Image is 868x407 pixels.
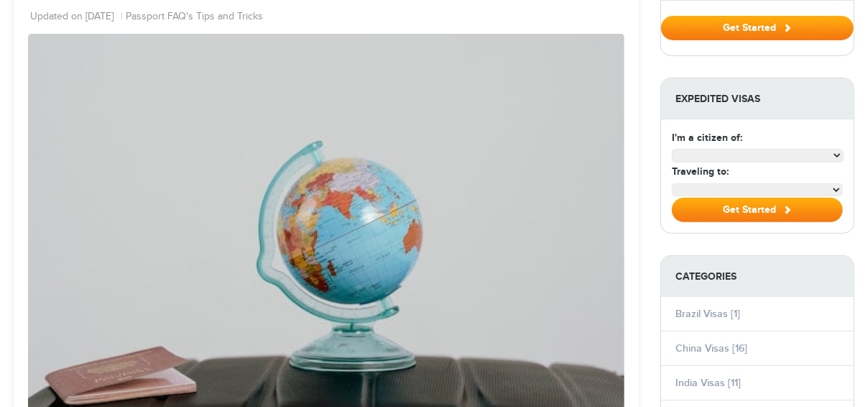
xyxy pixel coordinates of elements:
[675,308,740,320] a: Brazil Visas [1]
[672,198,843,222] button: Get Started
[675,342,747,355] a: China Visas [16]
[672,164,729,179] label: Traveling to:
[196,10,263,24] a: Tips and Tricks
[126,10,193,24] a: Passport FAQ's
[661,16,854,40] button: Get Started
[672,130,742,145] label: I'm a citizen of:
[30,10,123,24] li: Updated on [DATE]
[661,22,854,33] a: Get Started
[661,78,854,119] strong: Expedited Visas
[661,256,854,297] strong: Categories
[675,377,741,389] a: India Visas [11]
